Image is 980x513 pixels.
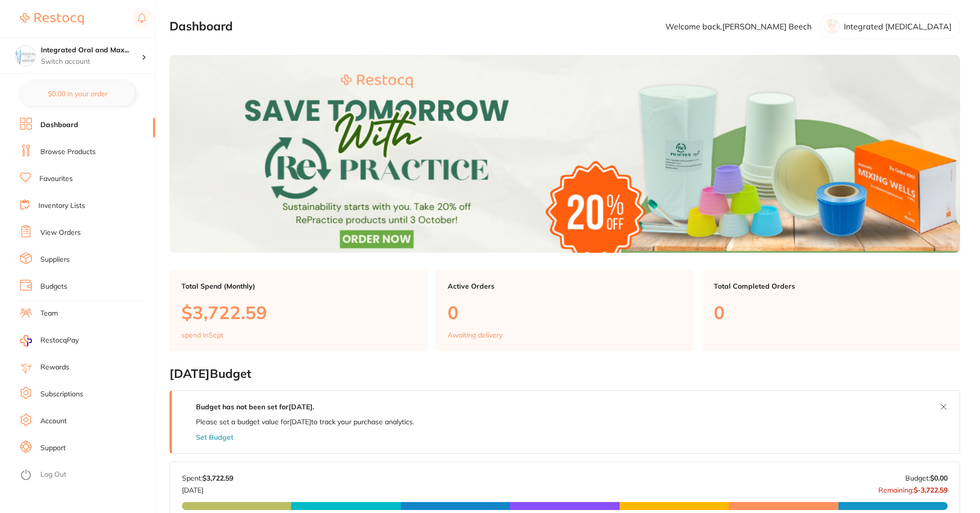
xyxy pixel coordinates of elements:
img: Dashboard [169,55,960,253]
a: Log Out [40,470,66,480]
a: Restocq Logo [20,7,84,30]
span: RestocqPay [40,336,79,345]
button: Set Budget [196,433,233,441]
p: 0 [714,302,948,323]
img: RestocqPay [20,335,32,346]
a: Account [40,416,67,426]
p: Awaiting delivery [448,331,502,339]
a: Favourites [39,174,73,184]
a: Active Orders0Awaiting delivery [436,270,694,351]
strong: $-3,722.59 [914,486,948,495]
a: Browse Products [40,147,96,157]
a: Rewards [40,362,69,372]
p: $3,722.59 [181,302,416,323]
p: Please set a budget value for [DATE] to track your purchase analytics. [196,418,414,426]
p: Budget: [905,474,948,482]
h4: Integrated Oral and Maxillofacial Surgery [41,45,142,55]
strong: $3,722.59 [202,474,233,483]
a: Dashboard [40,120,78,130]
p: Active Orders [448,282,682,290]
a: RestocqPay [20,335,79,346]
p: Welcome back, [PERSON_NAME] Beech [665,22,812,31]
p: Integrated [MEDICAL_DATA] [844,22,952,31]
a: Suppliers [40,255,70,265]
button: Log Out [20,467,152,483]
p: Total Completed Orders [714,282,948,290]
a: Total Completed Orders0 [702,270,960,351]
h2: [DATE] Budget [169,367,960,381]
a: Team [40,309,58,319]
strong: $0.00 [930,474,948,483]
a: Budgets [40,282,67,292]
p: Total Spend (Monthly) [181,282,416,290]
button: $0.00 in your order [20,82,135,106]
a: Subscriptions [40,389,83,399]
img: Integrated Oral and Maxillofacial Surgery [15,46,35,66]
h2: Dashboard [169,19,233,33]
img: Restocq Logo [20,13,84,25]
p: [DATE] [182,482,233,494]
a: Support [40,443,66,453]
a: View Orders [40,228,81,238]
a: Inventory Lists [38,201,85,211]
p: Switch account [41,57,142,67]
strong: Budget has not been set for [DATE] . [196,402,314,411]
p: 0 [448,302,682,323]
p: spend in Sept [181,331,223,339]
a: Total Spend (Monthly)$3,722.59spend inSept [169,270,428,351]
p: Spent: [182,474,233,482]
p: Remaining: [878,482,948,494]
